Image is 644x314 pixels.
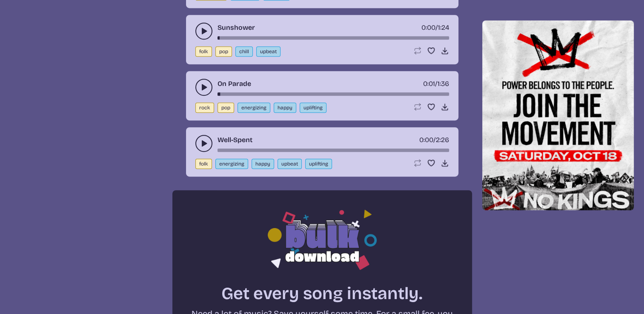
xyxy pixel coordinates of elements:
span: timer [419,136,433,144]
span: timer [421,23,435,31]
button: energizing [238,103,270,113]
a: On Parade [218,79,251,89]
button: pop [218,103,234,113]
span: 2:26 [436,136,449,144]
button: Favorite [427,46,435,55]
button: Favorite [427,103,435,111]
a: Well-Spent [218,135,252,145]
button: play-pause toggle [195,23,212,40]
button: chill [235,46,253,57]
button: energizing [215,159,248,169]
span: 1:24 [438,23,449,31]
button: uplifting [300,103,326,113]
button: rock [195,103,214,113]
button: upbeat [278,159,302,169]
button: play-pause toggle [195,135,212,152]
button: folk [195,46,212,57]
img: Bulk download [268,207,377,270]
div: song-time-bar [218,36,449,40]
span: timer [423,80,435,88]
button: Loop [413,159,422,167]
button: pop [215,46,232,57]
span: 1:36 [438,80,449,88]
div: song-time-bar [218,148,449,152]
button: happy [274,103,296,113]
button: happy [252,159,274,169]
button: Loop [413,103,422,111]
img: Help save our democracy! [482,20,634,210]
div: / [419,135,449,145]
div: / [421,23,449,33]
button: upbeat [256,46,280,57]
h2: Get every song instantly. [188,283,457,304]
button: Favorite [427,159,435,167]
button: play-pause toggle [195,79,212,96]
button: folk [195,159,212,169]
a: Sunshower [218,23,255,33]
div: / [423,79,449,89]
div: song-time-bar [218,92,449,96]
button: Loop [413,46,422,55]
button: uplifting [305,159,332,169]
